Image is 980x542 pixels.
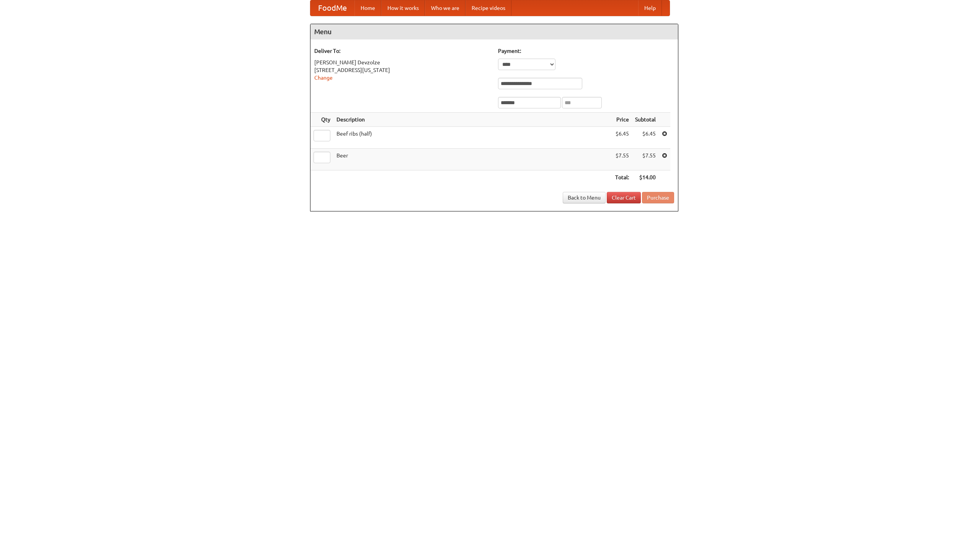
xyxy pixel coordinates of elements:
a: Back to Menu [563,192,606,203]
a: How it works [381,0,425,16]
th: Total: [612,170,632,185]
div: [STREET_ADDRESS][US_STATE] [314,66,490,74]
div: [PERSON_NAME] Devzolze [314,59,490,66]
h5: Payment: [498,47,674,55]
td: $7.55 [612,149,632,170]
a: Recipe videos [465,0,511,16]
a: Who we are [425,0,465,16]
th: Price [612,113,632,127]
h5: Deliver To: [314,47,490,55]
td: $6.45 [612,127,632,149]
td: Beer [333,149,612,170]
td: Beef ribs (half) [333,127,612,149]
th: $14.00 [632,170,659,185]
td: $6.45 [632,127,659,149]
th: Qty [310,113,333,127]
a: Clear Cart [607,192,641,203]
h4: Menu [310,24,678,39]
th: Subtotal [632,113,659,127]
a: Change [314,75,333,81]
th: Description [333,113,612,127]
a: FoodMe [310,0,354,16]
td: $7.55 [632,149,659,170]
a: Help [638,0,662,16]
button: Purchase [642,192,674,203]
a: Home [354,0,381,16]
